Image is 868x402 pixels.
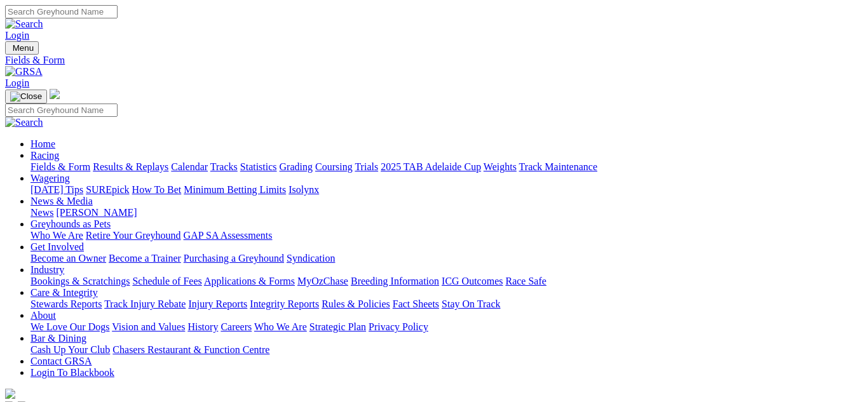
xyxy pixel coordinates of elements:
button: Toggle navigation [5,41,39,55]
a: Strategic Plan [309,321,366,332]
a: Industry [31,264,64,275]
a: News [31,207,53,218]
div: Get Involved [31,253,863,264]
div: News & Media [31,207,863,218]
a: Get Involved [31,241,84,252]
img: GRSA [5,66,43,77]
a: Greyhounds as Pets [31,218,111,229]
a: GAP SA Assessments [184,230,273,241]
a: News & Media [31,196,93,206]
a: Chasers Restaurant & Function Centre [112,344,269,355]
a: How To Bet [132,184,182,195]
a: Weights [484,161,517,172]
a: Minimum Betting Limits [184,184,286,195]
a: Who We Are [254,321,307,332]
div: Racing [31,161,863,173]
a: Home [31,138,55,149]
a: Fields & Form [31,161,90,172]
a: Stewards Reports [31,298,102,309]
div: Bar & Dining [31,344,863,356]
a: Retire Your Greyhound [86,230,181,241]
a: Login [5,30,29,41]
a: [DATE] Tips [31,184,83,195]
a: Bar & Dining [31,333,86,344]
a: Racing [31,150,59,161]
a: SUREpick [86,184,129,195]
img: logo-grsa-white.png [5,389,15,399]
a: 2025 TAB Adelaide Cup [381,161,481,172]
a: Track Injury Rebate [104,298,186,309]
img: logo-grsa-white.png [50,89,60,99]
input: Search [5,5,118,18]
a: Care & Integrity [31,287,98,298]
a: Privacy Policy [369,321,428,332]
a: Schedule of Fees [132,276,201,286]
div: Greyhounds as Pets [31,230,863,241]
a: Syndication [287,253,335,264]
img: Search [5,18,43,30]
img: Search [5,117,43,128]
a: MyOzChase [297,276,348,286]
a: Results & Replays [93,161,168,172]
a: Coursing [315,161,353,172]
a: Vision and Values [112,321,185,332]
a: Fields & Form [5,55,863,66]
a: Calendar [171,161,208,172]
div: Wagering [31,184,863,196]
button: Toggle navigation [5,90,47,104]
input: Search [5,104,118,117]
a: Login To Blackbook [31,367,114,378]
a: Cash Up Your Club [31,344,110,355]
div: About [31,321,863,333]
a: Stay On Track [442,298,500,309]
a: Isolynx [288,184,319,195]
a: Who We Are [31,230,83,241]
a: About [31,310,56,321]
a: We Love Our Dogs [31,321,109,332]
a: Track Maintenance [519,161,597,172]
a: Login [5,77,29,88]
a: Careers [220,321,252,332]
a: Applications & Forms [204,276,295,286]
a: ICG Outcomes [442,276,503,286]
a: Integrity Reports [250,298,319,309]
a: Statistics [240,161,277,172]
a: Fact Sheets [393,298,439,309]
a: Injury Reports [188,298,247,309]
div: Care & Integrity [31,298,863,310]
a: Race Safe [505,276,546,286]
img: Close [10,91,42,102]
a: Rules & Policies [322,298,390,309]
a: Breeding Information [351,276,439,286]
a: Purchasing a Greyhound [184,253,284,264]
a: Contact GRSA [31,356,92,366]
a: History [187,321,218,332]
a: [PERSON_NAME] [56,207,137,218]
span: Menu [13,43,34,53]
a: Tracks [210,161,238,172]
a: Become a Trainer [109,253,181,264]
a: Wagering [31,173,70,184]
a: Become an Owner [31,253,106,264]
a: Bookings & Scratchings [31,276,130,286]
a: Trials [355,161,378,172]
div: Industry [31,276,863,287]
a: Grading [280,161,313,172]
